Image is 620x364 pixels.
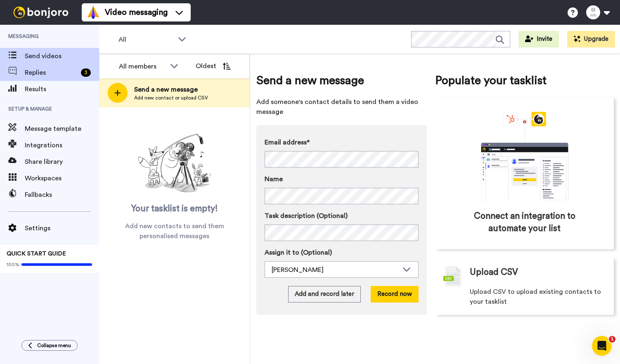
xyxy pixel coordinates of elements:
[105,7,168,18] span: Video messaging
[25,84,99,94] span: Results
[37,342,71,349] span: Collapse menu
[443,266,461,287] img: csv-grey.png
[592,336,612,356] iframe: Intercom live chat
[87,6,100,19] img: vm-color.svg
[371,286,419,303] button: Record now
[518,31,559,47] button: Invite
[272,265,398,275] div: [PERSON_NAME]
[25,173,99,183] span: Workspaces
[25,223,99,233] span: Settings
[609,336,615,343] span: 1
[25,68,78,78] span: Replies
[265,137,419,147] label: Email address*
[7,251,66,257] span: QUICK START GUIDE
[25,190,99,200] span: Fallbacks
[470,266,518,279] span: Upload CSV
[463,112,587,202] div: animation
[131,203,218,215] span: Your tasklist is empty!
[134,95,208,101] span: Add new contact or upload CSV
[288,286,361,303] button: Add and record later
[265,248,419,258] label: Assign it to (Optional)
[470,287,606,307] span: Upload CSV to upload existing contacts to your tasklist
[81,69,91,77] div: 3
[265,174,283,184] span: Name
[133,130,216,196] img: ready-set-action.png
[134,85,208,95] span: Send a new message
[25,124,99,134] span: Message template
[25,157,99,167] span: Share library
[111,221,237,241] span: Add new contacts to send them personalised messages
[25,140,99,150] span: Integrations
[119,61,166,71] div: All members
[470,210,579,235] span: Connect an integration to automate your list
[435,72,614,89] span: Populate your tasklist
[10,7,72,18] img: bj-logo-header-white.svg
[567,31,615,47] button: Upgrade
[256,72,427,89] span: Send a new message
[7,261,19,268] span: 100%
[21,340,78,351] button: Collapse menu
[25,51,99,61] span: Send videos
[118,35,174,45] span: All
[256,97,427,117] span: Add someone's contact details to send them a video message
[265,211,419,221] label: Task description (Optional)
[189,58,237,74] button: Oldest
